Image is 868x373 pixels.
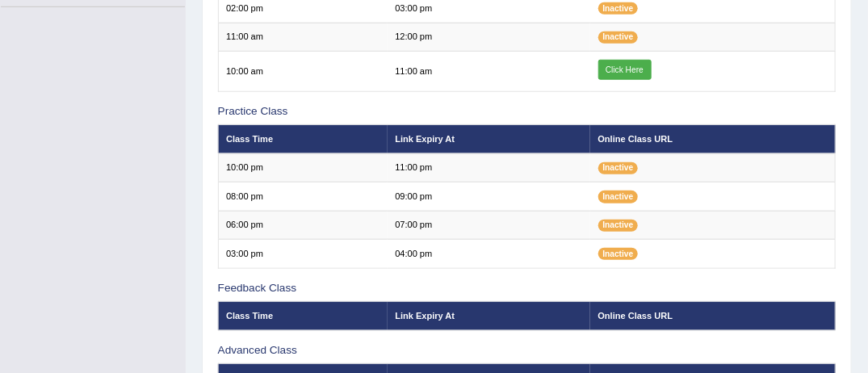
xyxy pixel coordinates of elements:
th: Online Class URL [590,125,836,153]
a: Click Here [598,60,652,81]
td: 04:00 pm [388,240,590,268]
th: Class Time [218,302,388,330]
span: Inactive [598,248,639,260]
th: Link Expiry At [388,125,590,153]
td: 09:00 pm [388,182,590,211]
h3: Feedback Class [218,283,837,295]
h3: Practice Class [218,106,837,118]
span: Inactive [598,191,639,203]
span: Inactive [598,2,639,15]
td: 12:00 pm [388,23,590,51]
td: 11:00 am [218,23,388,51]
span: Inactive [598,31,639,44]
td: 08:00 pm [218,182,388,211]
th: Online Class URL [590,302,836,330]
td: 06:00 pm [218,211,388,239]
td: 11:00 pm [388,153,590,182]
h3: Advanced Class [218,345,837,357]
td: 11:00 am [388,52,590,92]
span: Inactive [598,220,639,232]
td: 07:00 pm [388,211,590,239]
th: Class Time [218,125,388,153]
td: 03:00 pm [218,240,388,268]
span: Inactive [598,162,639,174]
td: 10:00 am [218,52,388,92]
th: Link Expiry At [388,302,590,330]
td: 10:00 pm [218,153,388,182]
